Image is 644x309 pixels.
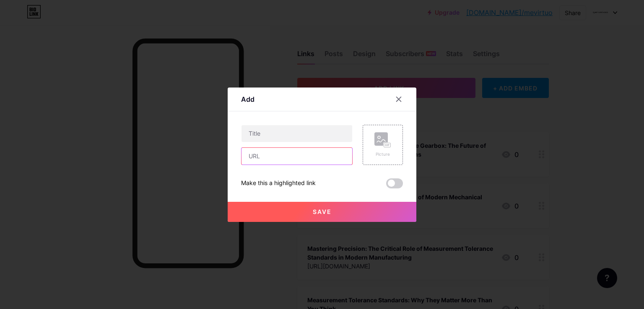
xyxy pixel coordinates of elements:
[241,178,316,188] div: Make this a highlighted link
[228,202,416,222] button: Save
[374,151,391,157] div: Picture
[313,208,332,215] span: Save
[241,94,254,104] div: Add
[241,148,352,165] input: URL
[241,125,352,142] input: Title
